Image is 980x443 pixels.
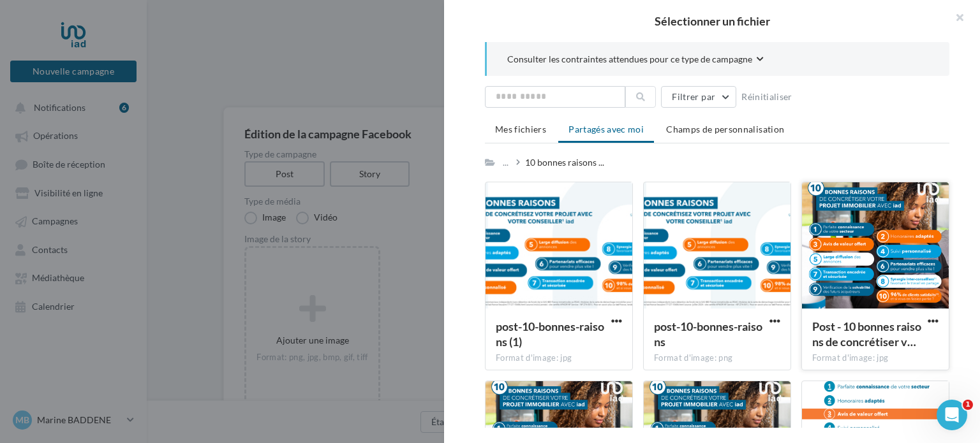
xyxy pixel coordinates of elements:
[736,89,798,105] button: Réinitialiser
[937,400,967,430] iframe: Intercom live chat
[496,319,604,349] span: post-10-bonnes-raisons (1)
[500,154,511,171] div: ...
[963,400,973,410] span: 1
[661,86,736,108] button: Filtrer par
[568,124,644,134] span: Partagés avec moi
[496,352,622,364] div: Format d'image: jpg
[666,124,784,134] span: Champs de personnalisation
[507,53,752,66] span: Consulter les contraintes attendues pour ce type de campagne
[495,124,546,134] span: Mes fichiers
[464,15,960,27] h2: Sélectionner un fichier
[654,319,762,349] span: post-10-bonnes-raisons
[507,52,764,68] button: Consulter les contraintes attendues pour ce type de campagne
[525,156,604,169] span: 10 bonnes raisons ...
[654,352,780,364] div: Format d'image: png
[812,319,921,349] span: Post - 10 bonnes raisons de concrétiser votre projet immobilier avec iad_(1080x1080).jpg
[812,352,939,364] div: Format d'image: jpg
